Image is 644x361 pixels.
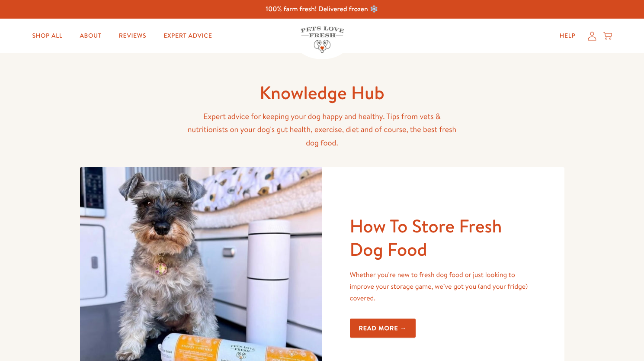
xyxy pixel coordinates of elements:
[350,319,416,338] a: Read more →
[25,27,69,45] a: Shop All
[184,81,461,105] h1: Knowledge Hub
[112,27,153,45] a: Reviews
[73,27,109,45] a: About
[350,213,502,262] a: How To Store Fresh Dog Food
[553,27,583,45] a: Help
[157,27,219,45] a: Expert Advice
[184,110,461,150] p: Expert advice for keeping your dog happy and healthy. Tips from vets & nutritionists on your dog'...
[350,269,537,305] p: Whether you're new to fresh dog food or just looking to improve your storage game, we’ve got you ...
[301,26,344,53] img: Pets Love Fresh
